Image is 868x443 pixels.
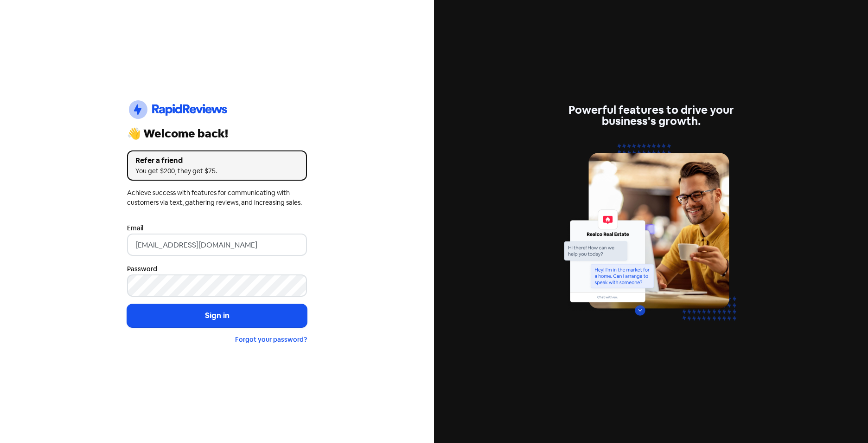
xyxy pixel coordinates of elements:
div: Refer a friend [135,155,299,166]
label: Email [127,223,143,233]
input: Enter your email address... [127,234,307,256]
div: 👋 Welcome back! [127,128,307,139]
div: Achieve success with features for communicating with customers via text, gathering reviews, and i... [127,188,307,208]
div: Powerful features to drive your business's growth. [561,104,741,127]
button: Sign in [127,304,307,327]
label: Password [127,264,157,274]
a: Forgot your password? [235,335,307,344]
img: web-chat [561,138,741,338]
div: You get $200, they get $75. [135,166,299,176]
